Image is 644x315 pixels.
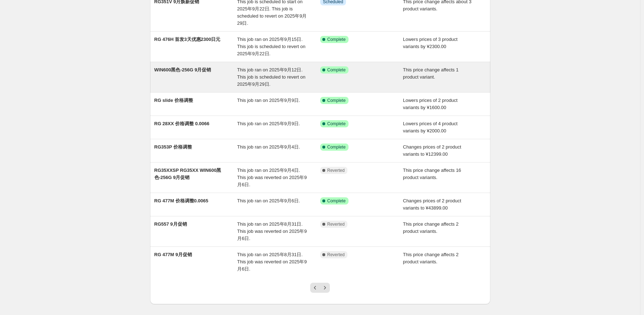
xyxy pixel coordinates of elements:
[327,198,346,204] span: Complete
[154,67,211,72] span: WIN600黑色-256G 9月促销
[154,121,210,126] span: RG 28XX 价格调整 0.0066
[327,98,346,103] span: Complete
[237,221,307,241] span: This job ran on 2025年8月31日. This job was reverted on 2025年9月6日.
[403,67,458,80] span: This price change affects 1 product variant.
[154,37,221,42] span: RG 476H 首发3天优惠2300日元
[327,67,346,73] span: Complete
[154,144,192,150] span: RG353P 价格调整
[310,283,330,293] nav: Pagination
[237,37,306,56] span: This job ran on 2025年9月15日. This job is scheduled to revert on 2025年9月22日.
[403,168,461,180] span: This price change affects 16 product variants.
[327,37,346,42] span: Complete
[327,144,346,150] span: Complete
[327,168,345,173] span: Reverted
[327,252,345,258] span: Reverted
[154,98,193,103] span: RG slide 价格调整
[403,198,461,211] span: Changes prices of 2 product variants to ¥43899.00
[237,98,300,103] span: This job ran on 2025年9月9日.
[320,283,330,293] button: Next
[237,168,307,187] span: This job ran on 2025年9月4日. This job was reverted on 2025年9月6日.
[310,283,320,293] button: Previous
[237,144,300,150] span: This job ran on 2025年9月4日.
[237,67,306,87] span: This job ran on 2025年9月12日. This job is scheduled to revert on 2025年9月29日.
[154,252,192,257] span: RG 477M 9月促销
[403,252,458,264] span: This price change affects 2 product variants.
[403,221,458,234] span: This price change affects 2 product variants.
[154,198,208,203] span: RG 477M 价格调整0.0065
[403,121,457,133] span: Lowers prices of 4 product variants by ¥2000.00
[154,221,187,227] span: RG557 9月促销
[327,121,346,127] span: Complete
[403,98,457,110] span: Lowers prices of 2 product variants by ¥1600.00
[327,221,345,227] span: Reverted
[237,252,307,272] span: This job ran on 2025年8月31日. This job was reverted on 2025年9月6日.
[237,121,300,126] span: This job ran on 2025年9月9日.
[154,168,221,180] span: RG35XXSP RG35XX WIN600黑色-256G 9月促销
[237,198,300,203] span: This job ran on 2025年9月6日.
[403,37,457,49] span: Lowers prices of 3 product variants by ¥2300.00
[403,144,461,157] span: Changes prices of 2 product variants to ¥12399.00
